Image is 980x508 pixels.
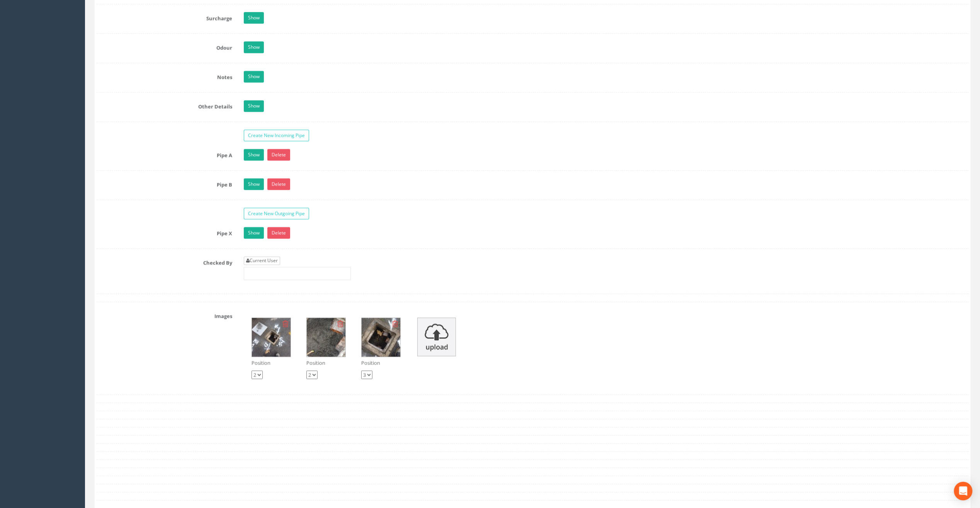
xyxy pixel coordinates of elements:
a: Show [244,227,264,239]
a: Create New Incoming Pipe [244,130,309,141]
p: Position [251,359,291,367]
a: Show [244,149,264,160]
a: Show [244,71,264,82]
div: Open Intercom Messenger [954,482,972,500]
label: Other Details [91,100,238,110]
a: Delete [267,149,290,160]
label: Notes [91,71,238,81]
img: dab4884e-2986-0c01-e9e3-72f67afd6fc8_57a29516-c82d-f9f3-dbd3-b387b7e9667d_thumb.jpg [252,318,290,356]
label: Checked By [91,256,238,266]
img: dab4884e-2986-0c01-e9e3-72f67afd6fc8_0863c162-5b9f-e7e1-fd4b-508efa06abcc_thumb.jpg [362,318,400,356]
p: Position [361,359,401,367]
a: Create New Outgoing Pipe [244,208,309,219]
label: Pipe A [91,149,238,159]
p: Position [306,359,346,367]
label: Pipe X [91,227,238,237]
img: dab4884e-2986-0c01-e9e3-72f67afd6fc8_d09504d6-a51e-9430-028d-dc4a753abd58_thumb.jpg [307,318,345,356]
a: Show [244,12,264,24]
a: Delete [267,178,290,190]
img: upload_icon.png [417,317,456,356]
a: Show [244,178,264,190]
a: Show [244,41,264,53]
label: Odour [91,41,238,51]
label: Surcharge [91,12,238,22]
label: Images [91,310,238,320]
a: Current User [244,256,280,265]
a: Delete [267,227,290,239]
label: Pipe B [91,178,238,188]
a: Show [244,100,264,112]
